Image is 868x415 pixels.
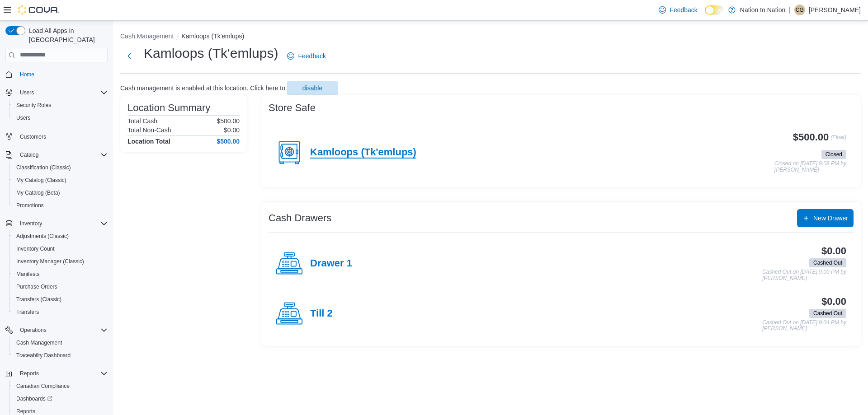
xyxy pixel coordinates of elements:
[127,117,157,125] h6: Total Cash
[16,131,108,142] span: Customers
[144,44,278,62] h1: Kamloops (Tk'emlups)
[13,175,70,186] a: My Catalog (Classic)
[16,258,84,265] span: Inventory Manager (Classic)
[16,189,60,196] span: My Catalog (Beta)
[16,177,66,184] span: My Catalog (Classic)
[120,84,285,92] p: Cash management is enabled at this location. Click here to
[9,306,111,318] button: Transfers
[762,269,846,281] p: Cashed Out on [DATE] 9:00 PM by [PERSON_NAME]
[762,320,846,332] p: Cashed Out on [DATE] 9:04 PM by [PERSON_NAME]
[740,5,785,15] p: Nation to Nation
[13,337,108,348] span: Cash Management
[16,283,57,290] span: Purchase Orders
[13,187,64,198] a: My Catalog (Beta)
[20,89,34,96] span: Users
[13,393,108,404] span: Dashboards
[13,256,88,267] a: Inventory Manager (Classic)
[16,395,52,402] span: Dashboards
[302,84,322,93] span: disable
[16,382,70,390] span: Canadian Compliance
[9,280,111,293] button: Purchase Orders
[13,112,34,123] a: Users
[217,117,240,125] p: $500.00
[13,187,108,198] span: My Catalog (Beta)
[13,381,73,392] a: Canadian Compliance
[127,126,171,134] h6: Total Non-Cash
[2,324,111,336] button: Operations
[16,325,108,336] span: Operations
[298,51,325,61] span: Feedback
[181,33,244,40] button: Kamloops (Tk'emlups)
[797,209,854,227] button: New Drawer
[283,47,329,65] a: Feedback
[20,71,34,78] span: Home
[809,5,861,15] p: [PERSON_NAME]
[16,325,50,336] button: Operations
[20,220,42,227] span: Inventory
[16,149,108,160] span: Catalog
[789,5,791,15] p: |
[13,112,108,123] span: Users
[269,103,316,113] h3: Store Safe
[13,294,108,305] span: Transfers (Classic)
[2,367,111,380] button: Reports
[13,307,42,317] a: Transfers
[13,269,43,280] a: Manifests
[25,26,108,44] span: Load All Apps in [GEOGRAPHIC_DATA]
[16,245,55,252] span: Inventory Count
[809,258,846,267] span: Cashed Out
[310,258,352,270] h4: Drawer 1
[13,393,56,404] a: Dashboards
[2,149,111,161] button: Catalog
[13,350,108,361] span: Traceabilty Dashboard
[9,99,111,112] button: Security Roles
[13,256,108,267] span: Inventory Manager (Classic)
[16,218,108,229] span: Inventory
[13,281,108,292] span: Purchase Orders
[813,259,842,267] span: Cashed Out
[821,246,846,256] h3: $0.00
[796,5,804,15] span: CG
[16,114,30,121] span: Users
[16,164,71,171] span: Classification (Classic)
[287,81,338,95] button: disable
[13,243,108,254] span: Inventory Count
[16,202,44,209] span: Promotions
[655,1,701,19] a: Feedback
[793,132,829,143] h3: $500.00
[809,309,846,318] span: Cashed Out
[13,269,108,280] span: Manifests
[20,326,47,334] span: Operations
[2,217,111,230] button: Inventory
[20,133,46,140] span: Customers
[13,281,61,292] a: Purchase Orders
[13,175,108,186] span: My Catalog (Classic)
[9,392,111,405] a: Dashboards
[13,381,108,392] span: Canadian Compliance
[774,161,846,173] p: Closed on [DATE] 9:08 PM by [PERSON_NAME]
[18,5,59,14] img: Cova
[821,296,846,307] h3: $0.00
[127,103,210,113] h3: Location Summary
[16,339,62,346] span: Cash Management
[9,380,111,392] button: Canadian Compliance
[16,218,46,229] button: Inventory
[813,309,842,317] span: Cashed Out
[127,138,170,145] h4: Location Total
[9,112,111,124] button: Users
[670,5,697,14] span: Feedback
[269,213,331,224] h3: Cash Drawers
[13,162,75,173] a: Classification (Classic)
[9,293,111,306] button: Transfers (Classic)
[2,86,111,99] button: Users
[16,69,108,80] span: Home
[830,132,846,148] p: (Float)
[826,150,842,159] span: Closed
[16,102,51,109] span: Security Roles
[705,5,724,15] input: Dark Mode
[217,138,240,145] h4: $500.00
[13,162,108,173] span: Classification (Classic)
[16,131,50,142] a: Customers
[9,336,111,349] button: Cash Management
